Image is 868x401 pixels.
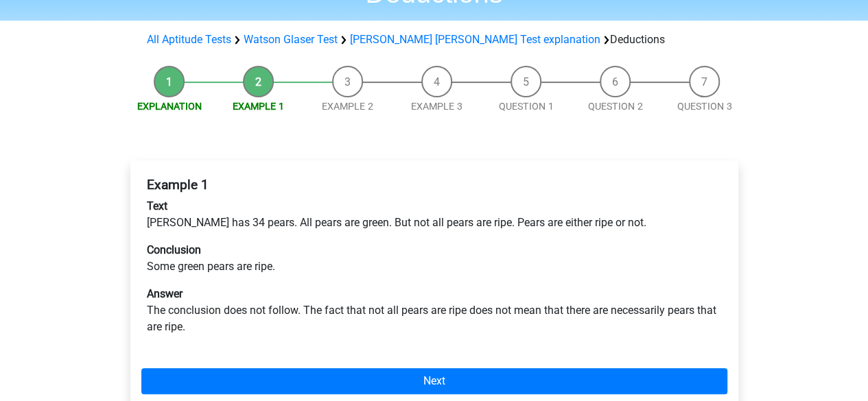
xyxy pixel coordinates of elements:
[147,177,209,193] b: Example 1
[147,287,183,300] b: Answer
[499,101,554,112] a: Question 1
[322,101,373,112] a: Example 2
[233,101,284,112] a: Example 1
[147,33,231,46] a: All Aptitude Tests
[350,33,600,46] a: [PERSON_NAME] [PERSON_NAME] Test explanation
[141,368,727,394] a: Next
[244,33,338,46] a: Watson Glaser Test
[677,101,732,112] a: Question 3
[147,243,201,256] b: Conclusion
[147,242,722,275] p: Some green pears are ripe.
[588,101,643,112] a: Question 2
[141,32,727,48] div: Deductions
[147,198,722,231] p: [PERSON_NAME] has 34 pears. All pears are green. But not all pears are ripe. Pears are either rip...
[147,199,167,212] b: Text
[147,286,722,335] p: The conclusion does not follow. The fact that not all pears are ripe does not mean that there are...
[137,101,202,112] a: Explanation
[411,101,462,112] a: Example 3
